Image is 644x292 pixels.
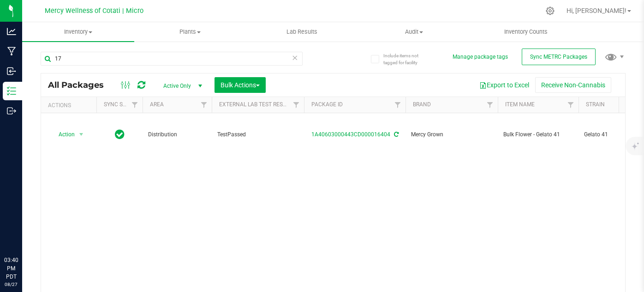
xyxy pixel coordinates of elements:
span: Sync from Compliance System [393,131,399,138]
span: Bulk Actions [221,81,260,89]
span: Clear [292,52,298,64]
inline-svg: Inventory [7,86,16,96]
span: Sync METRC Packages [530,54,587,60]
span: Include items not tagged for facility [383,52,429,66]
a: Inventory Counts [470,22,582,42]
span: Bulk Flower - Gelato 41 [503,130,573,139]
button: Sync METRC Packages [522,49,596,65]
a: 1A40603000443CD000016404 [311,131,390,138]
span: Action [50,128,75,141]
div: Actions [48,102,93,109]
input: Search Package ID, Item Name, SKU, Lot or Part Number... [41,52,303,66]
inline-svg: Outbound [7,106,16,116]
inline-svg: Inbound [7,67,16,76]
span: In Sync [115,128,125,141]
span: Inventory [22,28,134,36]
a: Package ID [311,101,343,108]
span: Distribution [148,130,206,139]
span: TestPassed [217,130,298,139]
button: Bulk Actions [215,77,266,93]
a: Audit [358,22,470,42]
p: 03:40 PM PDT [4,256,18,281]
a: Filter [483,97,498,113]
span: Mercy Wellness of Cotati | Micro [45,7,143,15]
span: select [76,128,87,141]
button: Export to Excel [473,77,535,93]
iframe: Resource center [9,218,37,246]
a: Sync Status [104,101,139,108]
a: Brand [413,101,431,108]
iframe: Resource center unread badge [27,217,38,228]
button: Manage package tags [453,53,508,61]
span: Plants [135,28,246,36]
span: Mercy Grown [411,130,492,139]
span: Lab Results [274,28,330,36]
a: Filter [197,97,212,113]
a: Area [150,101,164,108]
span: Hi, [PERSON_NAME]! [566,7,626,14]
inline-svg: Manufacturing [7,47,16,56]
span: Audit [358,28,470,36]
button: Receive Non-Cannabis [535,77,611,93]
a: Filter [563,97,578,113]
a: Filter [390,97,405,113]
span: Inventory Counts [492,28,560,36]
a: Item Name [505,101,535,108]
div: Manage settings [544,6,556,15]
a: Inventory [22,22,134,42]
inline-svg: Analytics [7,27,16,36]
a: Filter [289,97,304,113]
a: Filter [127,97,143,113]
a: Plants [134,22,246,42]
p: 08/27 [4,281,18,288]
a: External Lab Test Result [219,101,292,108]
span: All Packages [48,80,113,90]
a: Lab Results [246,22,358,42]
a: Strain [586,101,605,108]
